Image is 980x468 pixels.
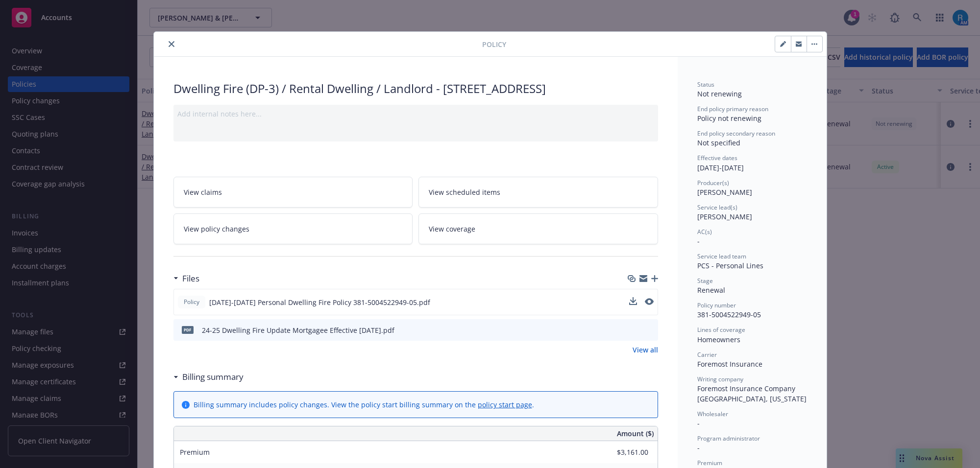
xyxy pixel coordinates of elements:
[697,129,775,138] span: End policy secondary reason
[697,285,725,295] span: Renewal
[697,310,761,319] span: 381-5004522949-05
[645,297,654,307] button: preview file
[697,105,768,113] span: End policy primary reason
[697,301,736,309] span: Policy number
[697,277,713,285] span: Stage
[697,228,712,236] span: AC(s)
[629,297,637,305] button: download file
[697,351,717,359] span: Carrier
[697,334,807,345] div: Homeowners
[173,80,658,97] div: Dwelling Fire (DP-3) / Rental Dwelling / Landlord - [STREET_ADDRESS]
[697,114,761,123] span: Policy not renewing
[697,359,762,369] span: Foremost Insurance
[697,459,722,467] span: Premium
[202,325,394,335] div: 24-25 Dwelling Fire Update Mortgagee Effective [DATE].pdf
[697,187,752,197] span: [PERSON_NAME]
[645,325,654,335] button: preview file
[429,224,475,234] span: View coverage
[180,447,210,457] span: Premium
[697,261,763,270] span: PCS - Personal Lines
[697,80,714,89] span: Status
[697,138,740,147] span: Not specified
[173,272,199,285] div: Files
[630,325,637,335] button: download file
[697,236,700,246] span: -
[645,298,654,305] button: preview file
[478,400,532,409] a: policy start page
[173,213,413,244] a: View policy changes
[482,39,506,49] span: Policy
[697,410,728,418] span: Wholesaler
[418,213,658,244] a: View coverage
[177,109,654,119] div: Add internal notes here...
[697,154,807,172] div: [DATE] - [DATE]
[182,371,244,383] h3: Billing summary
[697,212,752,221] span: [PERSON_NAME]
[182,298,201,306] span: Policy
[697,443,700,452] span: -
[629,297,637,307] button: download file
[697,179,729,187] span: Producer(s)
[697,419,700,428] span: -
[194,399,534,410] div: Billing summary includes policy changes. View the policy start billing summary on the .
[697,252,746,260] span: Service lead team
[182,272,199,285] h3: Files
[633,345,658,355] a: View all
[182,326,194,333] span: pdf
[209,297,430,307] span: [DATE]-[DATE] Personal Dwelling Fire Policy 381-5004522949-05.pdf
[697,434,760,443] span: Program administrator
[166,38,177,50] button: close
[697,375,743,383] span: Writing company
[697,203,737,211] span: Service lead(s)
[173,371,244,383] div: Billing summary
[617,428,654,439] span: Amount ($)
[697,89,742,98] span: Not renewing
[590,445,654,460] input: 0.00
[429,187,500,197] span: View scheduled items
[418,177,658,208] a: View scheduled items
[697,154,737,162] span: Effective dates
[173,177,413,208] a: View claims
[184,187,222,197] span: View claims
[184,224,249,234] span: View policy changes
[697,384,807,403] span: Foremost Insurance Company [GEOGRAPHIC_DATA], [US_STATE]
[697,326,745,334] span: Lines of coverage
